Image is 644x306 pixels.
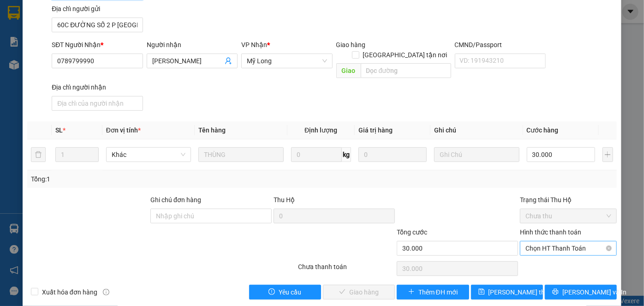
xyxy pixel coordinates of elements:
span: info-circle [103,289,109,295]
div: Chưa thanh toán [298,262,396,278]
button: plusThêm ĐH mới [397,285,469,300]
button: delete [31,147,46,162]
span: Chưa thu [525,209,611,223]
span: Giao [336,63,361,78]
button: plus [602,147,614,162]
span: Định lượng [304,126,337,134]
div: Trạng thái Thu Hộ [520,195,617,205]
span: Tên hàng [198,126,226,134]
span: Thêm ĐH mới [418,287,458,297]
span: Cước hàng [527,126,559,134]
span: [PERSON_NAME] và In [562,287,627,297]
span: Yêu cầu [279,287,301,297]
button: printer[PERSON_NAME] và In [545,285,617,300]
span: save [478,288,485,296]
button: save[PERSON_NAME] thay đổi [471,285,543,300]
input: Địa chỉ của người nhận [52,96,143,111]
span: user-add [225,57,232,65]
div: Người nhận [147,40,238,50]
span: Tổng cước [397,228,427,236]
label: Hình thức thanh toán [520,228,581,236]
span: Giá trị hàng [358,126,393,134]
span: VP Nhận [241,41,267,48]
input: 0 [358,147,427,162]
input: VD: Bàn, Ghế [198,147,284,162]
span: Xuất hóa đơn hàng [38,287,101,297]
div: Địa chỉ người nhận [52,82,143,92]
span: Khác [112,148,186,162]
input: Dọc đường [361,63,451,78]
button: exclamation-circleYêu cầu [249,285,321,300]
span: Mỹ Long [247,54,327,68]
input: Ghi Chú [434,147,519,162]
span: Thu Hộ [274,196,295,204]
span: Đơn vị tính [106,126,141,134]
div: SĐT Người Nhận [52,40,143,50]
span: SL [55,126,63,134]
span: Chọn HT Thanh Toán [525,241,611,255]
div: CMND/Passport [455,40,546,50]
div: Tổng: 1 [31,174,249,184]
span: printer [552,288,559,296]
button: checkGiao hàng [323,285,395,300]
span: [PERSON_NAME] thay đổi [489,287,562,297]
input: Ghi chú đơn hàng [150,209,272,223]
div: Địa chỉ người gửi [52,4,143,14]
input: Địa chỉ của người gửi [52,18,143,32]
span: plus [408,288,415,296]
th: Ghi chú [430,121,523,139]
span: kg [342,147,351,162]
span: close-circle [606,246,612,251]
span: Giao hàng [336,41,366,48]
span: [GEOGRAPHIC_DATA] tận nơi [359,50,451,60]
label: Ghi chú đơn hàng [150,196,201,204]
span: exclamation-circle [268,288,275,296]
